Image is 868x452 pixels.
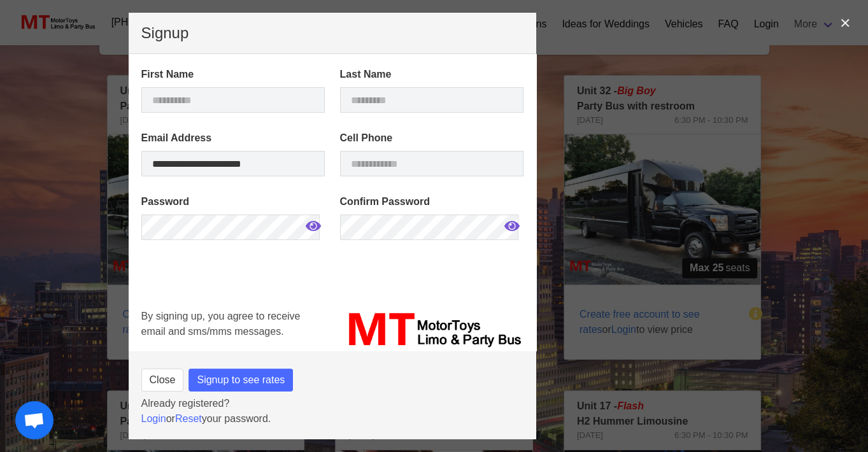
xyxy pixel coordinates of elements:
label: Last Name [340,67,523,82]
label: Email Address [141,131,325,146]
p: Already registered? [141,396,523,411]
iframe: reCAPTCHA [141,258,335,353]
button: Signup to see rates [189,369,293,392]
label: Password [141,194,325,209]
label: Cell Phone [340,131,523,146]
img: MT_logo_name.png [340,309,523,351]
label: First Name [141,67,325,82]
p: or your password. [141,411,523,427]
span: Signup to see rates [197,372,285,388]
button: Close [141,369,184,392]
label: Confirm Password [340,194,523,209]
p: Signup [141,25,523,41]
a: Login [141,413,166,424]
a: Reset [175,413,202,424]
div: By signing up, you agree to receive email and sms/mms messages. [134,301,332,358]
div: Open chat [15,401,53,439]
